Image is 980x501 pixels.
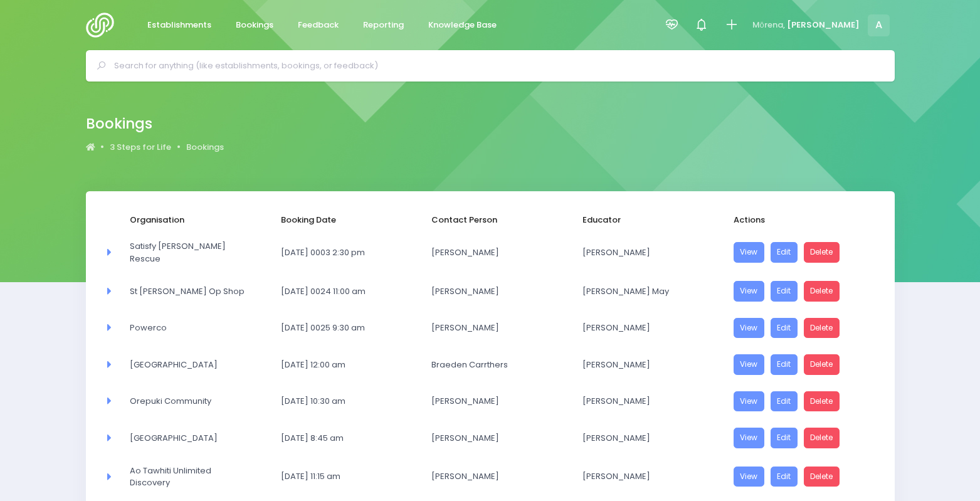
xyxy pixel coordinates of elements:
a: Bookings [186,141,224,154]
span: Reporting [363,19,404,31]
a: Bookings [226,13,284,38]
span: [PERSON_NAME] [787,19,860,31]
h2: Bookings [86,115,214,132]
a: Reporting [353,13,414,38]
span: 3 Steps for Life [110,141,171,154]
input: Search for anything (like establishments, bookings, or feedback) [114,56,877,75]
a: Feedback [288,13,349,38]
a: Knowledge Base [418,13,507,38]
span: Knowledge Base [428,19,497,31]
img: Logo [86,13,122,38]
span: A [868,14,890,36]
a: Establishments [137,13,222,38]
span: Establishments [147,19,211,31]
span: Feedback [298,19,339,31]
span: Bookings [236,19,273,31]
span: Mōrena, [752,19,785,31]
